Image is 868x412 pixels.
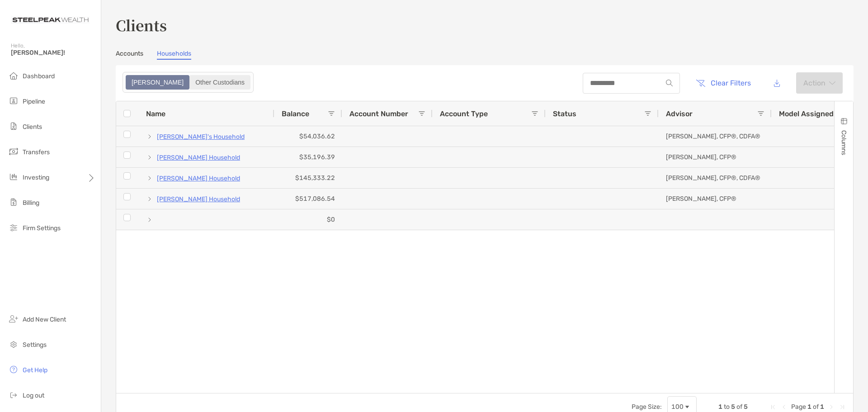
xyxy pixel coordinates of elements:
[829,81,835,85] img: arrow
[779,109,834,118] span: Model Assigned
[796,72,843,94] button: Actionarrow
[724,403,730,411] span: to
[813,403,819,411] span: of
[718,403,722,411] span: 1
[828,403,835,411] div: Next Page
[8,222,19,233] img: firm-settings icon
[820,403,824,411] span: 1
[8,95,19,106] img: pipeline icon
[282,109,309,118] span: Balance
[8,339,19,350] img: settings icon
[23,123,42,131] span: Clients
[146,109,165,118] span: Name
[349,109,408,118] span: Account Number
[11,49,95,57] span: [PERSON_NAME]!
[671,403,684,411] div: 100
[127,76,189,89] div: Zoe
[8,313,19,324] img: add_new_client icon
[274,147,342,167] div: $35,196.39
[659,126,772,147] div: [PERSON_NAME], CFP®, CDFA®
[23,72,55,80] span: Dashboard
[744,403,748,411] span: 5
[791,403,806,411] span: Page
[157,131,245,142] a: [PERSON_NAME]'s Household
[157,194,240,205] a: [PERSON_NAME] Household
[116,50,143,60] a: Accounts
[780,403,788,411] div: Previous Page
[23,366,47,374] span: Get Help
[731,403,735,411] span: 5
[666,80,673,86] img: input icon
[440,109,488,118] span: Account Type
[23,174,49,181] span: Investing
[274,126,342,147] div: $54,036.62
[116,14,854,35] h3: Clients
[659,189,772,209] div: [PERSON_NAME], CFP®
[736,403,742,411] span: of
[123,72,254,93] div: segmented control
[8,171,19,182] img: investing icon
[8,70,19,81] img: dashboard icon
[274,189,342,209] div: $517,086.54
[23,224,61,232] span: Firm Settings
[840,130,848,155] span: Columns
[659,147,772,167] div: [PERSON_NAME], CFP®
[689,73,758,93] button: Clear Filters
[553,109,576,118] span: Status
[23,98,45,105] span: Pipeline
[8,121,19,132] img: clients icon
[807,403,811,411] span: 1
[666,109,693,118] span: Advisor
[23,392,44,399] span: Log out
[274,209,342,230] div: $0
[190,76,250,89] div: Other Custodians
[839,403,846,411] div: Last Page
[8,146,19,157] img: transfers icon
[23,148,50,156] span: Transfers
[659,168,772,188] div: [PERSON_NAME], CFP®, CDFA®
[274,168,342,188] div: $145,333.22
[23,316,66,323] span: Add New Client
[23,199,39,207] span: Billing
[11,4,90,36] img: Zoe Logo
[23,341,47,349] span: Settings
[8,389,19,400] img: logout icon
[157,173,240,184] a: [PERSON_NAME] Household
[632,403,662,411] div: Page Size:
[157,50,191,60] a: Households
[8,197,19,208] img: billing icon
[769,403,777,411] div: First Page
[157,152,240,163] a: [PERSON_NAME] Household
[8,364,19,375] img: get-help icon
